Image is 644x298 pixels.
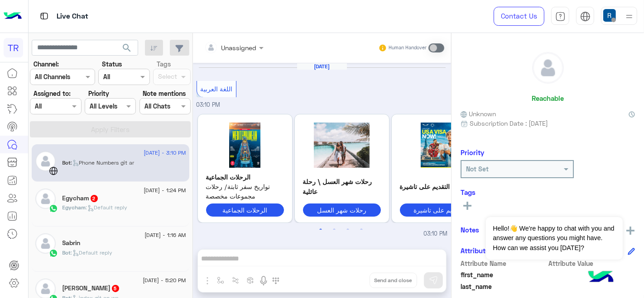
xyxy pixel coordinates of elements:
span: Attribute Name [461,259,547,268]
button: 2 of 2 [330,225,339,234]
img: tab [38,10,50,22]
img: defaultAdmin.png [35,151,56,171]
p: التقديم على تاشيرة [400,182,478,191]
label: Note mentions [143,89,186,98]
img: NDc2NDM4ODczXzkyNTAxODA1OTc4ODYxOV8zNTk1NDkzMDUyMDI0MjU3MDA1X24uanBn.jpg [400,123,478,168]
h5: Sabrin [62,239,81,247]
span: Bot [62,159,71,166]
h6: Notes [461,226,479,234]
img: defaultAdmin.png [35,189,56,209]
label: Status [102,59,122,69]
img: tab [555,11,566,22]
span: [DATE] - 5:20 PM [143,276,186,284]
button: Send and close [370,273,417,288]
img: Logo [4,7,22,26]
img: profile [624,11,635,22]
span: search [121,43,132,53]
label: Channel: [34,59,59,69]
h5: Egycham [62,194,99,202]
span: Subscription Date : [DATE] [470,118,548,128]
img: WhatsApp [49,249,58,258]
span: Bot [62,249,71,256]
img: defaultAdmin.png [533,52,563,83]
p: رحلات شهر العسل \ رحلة عائلية [303,177,381,196]
img: defaultAdmin.png [35,233,56,254]
span: Unknown [461,109,496,118]
h6: Reachable [532,94,564,102]
span: 5 [112,285,119,292]
span: Hello!👋 We're happy to chat with you and answer any questions you might have. How can we assist y... [486,217,622,260]
h6: Tags [461,188,635,196]
img: hulul-logo.png [585,262,617,293]
button: search [116,40,138,59]
a: Contact Us [494,7,544,26]
a: tab [551,7,569,26]
span: first_name [461,270,547,279]
h6: [DATE] [297,63,347,70]
p: الرحلات الجماعية [206,172,284,182]
p: Live Chat [57,10,88,23]
button: 4 of 2 [357,225,366,234]
span: : Default reply [86,204,128,211]
button: الرحلات الجماعية [206,203,284,217]
span: تواريخ سفر ثابتة/ رحلات مجموعات مخصصة [206,182,284,201]
span: Egycham [62,204,86,211]
span: اللغة العربية [200,85,232,93]
button: 3 of 2 [343,225,352,234]
span: 03:10 PM [197,101,221,108]
span: 03:10 PM [424,230,448,238]
div: TR [4,38,23,57]
span: [DATE] - 3:10 PM [144,149,186,157]
img: add [626,227,634,235]
img: WhatsApp [49,204,58,213]
label: Priority [88,89,109,98]
span: : Phone Numbers git ar [71,159,135,166]
h6: Attributes [461,246,493,255]
label: Assigned to: [34,89,71,98]
span: : Default reply [71,249,113,256]
span: [DATE] - 1:16 AM [144,231,186,239]
span: last_name [461,282,547,291]
img: U2NyZWVuc2hvdCAyMDI1LTAyLTEyIDE3MjI1NC5qcGc%3D.jpg [206,123,284,168]
h6: Priority [461,148,484,156]
button: Apply Filters [30,121,191,137]
span: Attribute Value [549,259,635,268]
span: 2 [91,195,98,202]
img: VW50aXRsZWQyMi5qcGc%3D.jpg [303,123,381,168]
button: 1 of 2 [316,225,325,234]
span: [DATE] - 1:24 PM [144,186,186,194]
img: WebChat [49,166,58,175]
img: tab [580,11,591,22]
h5: Heba Elmahdy [62,284,120,292]
small: Human Handover [389,44,427,52]
button: رحلات شهر العسل [303,203,381,217]
img: userImage [603,9,616,22]
button: التقديم على تاشيرة [400,203,478,217]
